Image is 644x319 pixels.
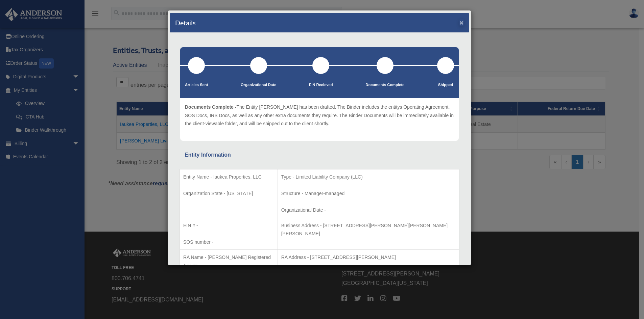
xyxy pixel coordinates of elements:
p: EIN # - [183,221,274,230]
p: Business Address - [STREET_ADDRESS][PERSON_NAME][PERSON_NAME][PERSON_NAME] [281,221,456,238]
div: Entity Information [185,150,454,160]
p: SOS number - [183,238,274,246]
h4: Details [175,18,196,27]
p: Documents Complete [365,82,404,88]
p: RA Address - [STREET_ADDRESS][PERSON_NAME] [281,253,456,262]
span: Documents Complete - [185,104,236,110]
button: × [459,19,464,26]
p: Shipped [437,82,454,88]
p: EIN Recieved [309,82,333,88]
p: RA Name - [PERSON_NAME] Registered Agents [183,253,274,270]
p: Organizational Date [241,82,276,88]
p: Type - Limited Liability Company (LLC) [281,173,456,181]
p: The Entity [PERSON_NAME] has been drafted. The Binder includes the entitys Operating Agreement, S... [185,103,454,128]
p: Entity Name - Iaukea Properties, LLC [183,173,274,181]
p: Structure - Manager-managed [281,189,456,198]
p: Organizational Date - [281,206,456,214]
p: Organization State - [US_STATE] [183,189,274,198]
p: Articles Sent [185,82,208,88]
